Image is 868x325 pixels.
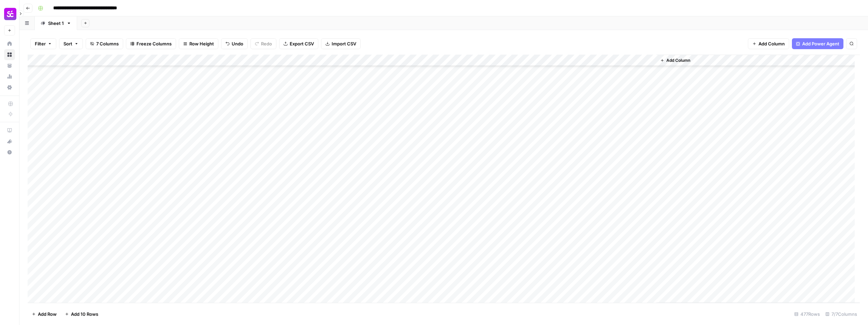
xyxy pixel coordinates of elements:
span: Sort [63,40,72,47]
div: What's new? [4,136,15,146]
button: Import CSV [321,38,361,49]
div: Sheet 1 [48,20,64,27]
button: Export CSV [279,38,318,49]
span: Add Column [666,57,690,63]
a: Your Data [4,60,15,71]
span: Freeze Columns [136,40,172,47]
span: Filter [35,40,46,47]
span: Add Row [38,311,57,317]
span: Redo [261,40,272,47]
span: 7 Columns [96,40,119,47]
button: Undo [221,38,248,49]
span: Export CSV [290,40,314,47]
button: Add 10 Rows [61,309,102,320]
span: Add Column [758,40,785,47]
button: What's new? [4,136,15,147]
a: Sheet 1 [35,16,77,30]
button: 7 Columns [86,38,123,49]
button: Add Row [28,309,61,320]
a: Home [4,38,15,49]
span: Import CSV [332,40,356,47]
a: Usage [4,71,15,82]
button: Workspace: Smartcat [4,5,15,23]
button: Redo [250,38,276,49]
button: Help + Support [4,147,15,158]
a: Browse [4,49,15,60]
span: Add 10 Rows [71,311,98,317]
a: AirOps Academy [4,125,15,136]
div: 7/7 Columns [823,309,860,320]
a: Settings [4,82,15,93]
img: Smartcat Logo [4,8,16,20]
button: Row Height [179,38,218,49]
button: Add Column [657,56,693,65]
button: Add Power Agent [792,38,843,49]
span: Undo [232,40,243,47]
button: Sort [59,38,83,49]
span: Row Height [189,40,214,47]
div: 477 Rows [792,309,823,320]
button: Filter [30,38,56,49]
button: Add Column [748,38,789,49]
button: Freeze Columns [126,38,176,49]
span: Add Power Agent [802,40,839,47]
